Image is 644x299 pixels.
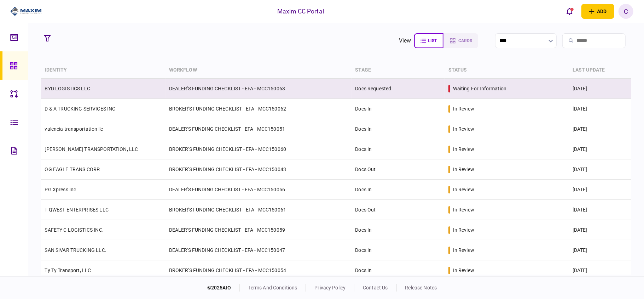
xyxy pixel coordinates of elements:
[569,99,631,119] td: [DATE]
[248,285,297,290] a: terms and conditions
[352,240,445,260] td: Docs In
[352,159,445,180] td: Docs Out
[428,38,437,43] span: list
[569,139,631,159] td: [DATE]
[45,167,100,172] a: OG EAGLE TRANS CORP.
[277,7,324,16] div: Maxim CC Portal
[363,285,388,290] a: contact us
[459,38,472,43] span: cards
[207,284,240,292] div: © 2025 AIO
[399,36,411,45] div: view
[314,285,346,290] a: privacy policy
[352,99,445,119] td: Docs In
[41,62,165,79] th: identity
[166,99,352,119] td: BROKER'S FUNDING CHECKLIST - EFA - MCC150062
[166,79,352,99] td: DEALER'S FUNDING CHECKLIST - EFA - MCC150063
[352,180,445,200] td: Docs In
[45,187,76,192] a: PG Xpress Inc
[569,119,631,139] td: [DATE]
[166,180,352,200] td: DEALER'S FUNDING CHECKLIST - EFA - MCC150056
[45,146,138,152] a: [PERSON_NAME] TRANSPORTATION, LLC
[445,62,569,79] th: status
[414,33,443,48] button: list
[569,200,631,220] td: [DATE]
[453,166,474,173] div: in review
[443,33,478,48] button: cards
[45,267,91,273] a: Ty Ty Transport, LLC
[453,226,474,233] div: in review
[352,62,445,79] th: stage
[453,105,474,112] div: in review
[453,206,474,213] div: in review
[352,139,445,159] td: Docs In
[166,220,352,240] td: DEALER'S FUNDING CHECKLIST - EFA - MCC150059
[166,62,352,79] th: workflow
[453,267,474,274] div: in review
[453,247,474,254] div: in review
[352,220,445,240] td: Docs In
[166,200,352,220] td: BROKER'S FUNDING CHECKLIST - EFA - MCC150061
[352,79,445,99] td: Docs Requested
[405,285,437,290] a: release notes
[569,220,631,240] td: [DATE]
[45,126,103,132] a: valencia transportation llc
[352,119,445,139] td: Docs In
[453,146,474,153] div: in review
[166,119,352,139] td: DEALER'S FUNDING CHECKLIST - EFA - MCC150051
[352,200,445,220] td: Docs Out
[166,240,352,260] td: DEALER'S FUNDING CHECKLIST - EFA - MCC150047
[166,159,352,180] td: BROKER'S FUNDING CHECKLIST - EFA - MCC150043
[619,4,633,19] button: C
[352,260,445,281] td: Docs In
[166,260,352,281] td: BROKER'S FUNDING CHECKLIST - EFA - MCC150054
[10,6,42,17] img: client company logo
[569,79,631,99] td: [DATE]
[45,106,115,112] a: D & A TRUCKING SERVICES INC
[562,4,577,19] button: open notifications list
[45,227,103,233] a: SAFETY C LOGISTICS INC.
[453,125,474,132] div: in review
[453,85,506,92] div: waiting for information
[569,159,631,180] td: [DATE]
[45,86,90,91] a: BYD LOGISTICS LLC
[166,139,352,159] td: BROKER'S FUNDING CHECKLIST - EFA - MCC150060
[569,62,631,79] th: last update
[569,240,631,260] td: [DATE]
[581,4,614,19] button: open adding identity options
[45,207,108,213] a: T QWEST ENTERPRISES LLC
[453,186,474,193] div: in review
[45,247,106,253] a: SAN SIVAR TRUCKING LLC.
[569,260,631,281] td: [DATE]
[569,180,631,200] td: [DATE]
